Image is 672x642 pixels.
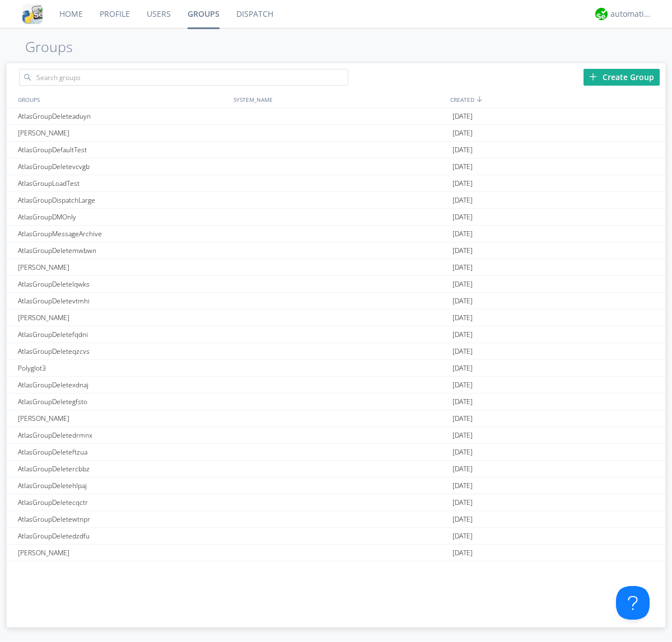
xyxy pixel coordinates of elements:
a: AtlasGroupDeleteqzcvs[DATE] [7,343,665,360]
a: AtlasGroupMessageArchive[DATE] [7,226,665,242]
span: [DATE] [452,142,473,158]
div: GROUPS [15,91,228,107]
span: [DATE] [452,226,473,242]
a: AtlasGroupDispatchLarge[DATE] [7,192,665,209]
a: AtlasGroupDeletevcvgb[DATE] [7,158,665,175]
a: [PERSON_NAME][DATE] [7,410,665,427]
a: AtlasGroupLoadTest[DATE] [7,175,665,192]
div: CREATED [447,91,665,107]
span: [DATE] [452,326,473,343]
img: d2d01cd9b4174d08988066c6d424eccd [595,8,608,20]
a: AtlasGroupDefaultTest[DATE] [7,142,665,158]
a: AtlasGroupDeletefqdni[DATE] [7,326,665,343]
span: [DATE] [452,528,473,545]
div: AtlasGroupMessageArchive [15,226,231,242]
span: [DATE] [452,545,473,561]
span: [DATE] [452,242,473,259]
div: AtlasGroupDeletefqdni [15,326,231,343]
a: AtlasGroupDeletedzdfu[DATE] [7,528,665,545]
div: AtlasGroupDeletedrmnx [15,427,231,443]
div: AtlasGroupDeletexdnaj [15,377,231,393]
a: Polyglot3[DATE] [7,360,665,377]
div: AtlasGroupDeletewtnpr [15,511,231,527]
img: cddb5a64eb264b2086981ab96f4c1ba7 [22,4,43,24]
span: [DATE] [452,158,473,175]
span: [DATE] [452,477,473,494]
span: [DATE] [452,561,473,578]
div: [PERSON_NAME] [15,259,231,275]
div: [PERSON_NAME] [15,310,231,326]
div: AtlasGroupDeletemwbwn [15,242,231,259]
div: AtlasGroupDefaultTest [15,142,231,158]
span: [DATE] [452,343,473,360]
div: SYSTEM_NAME [231,91,447,107]
div: AtlasGroupDeleteqzcvs [15,343,231,359]
div: AtlasGroupDeletehlpaj [15,477,231,494]
span: [DATE] [452,209,473,226]
div: AtlasGroupDeletelqwks [15,276,231,292]
div: AtlasGroupDeletevtmhi [15,293,231,309]
a: AtlasGroupDeletewtnpr[DATE] [7,511,665,528]
div: Polyglot3 [15,360,231,376]
span: [DATE] [452,125,473,142]
span: [DATE] [452,259,473,276]
a: AtlasGroupDeletexdnaj[DATE] [7,377,665,393]
iframe: Toggle Customer Support [616,586,650,620]
a: AtlasGroupDeleteftzua[DATE] [7,444,665,461]
span: [DATE] [452,427,473,444]
a: AtlasGroupDMOnly[DATE] [7,209,665,226]
span: [DATE] [452,310,473,326]
span: [DATE] [452,444,473,461]
a: AtlasGroupDeletecqctr[DATE] [7,494,665,511]
img: plus.svg [589,73,597,81]
a: AtlasGroupDeletercbbz[DATE] [7,461,665,477]
span: [DATE] [452,410,473,427]
a: [PERSON_NAME][DATE] [7,259,665,276]
span: [DATE] [452,175,473,192]
div: AtlasGroupDeletedzdfu [15,528,231,544]
a: [PERSON_NAME][DATE] [7,310,665,326]
div: AtlasGroupDMOnly [15,209,231,225]
div: AtlasGroupDeletercbbz [15,461,231,477]
div: AtlasGroupDeleteaduyn [15,108,231,124]
div: AtlasGroupDeletegfsto [15,393,231,410]
div: [PERSON_NAME] [15,410,231,427]
div: automation+atlas [610,8,652,20]
a: [PERSON_NAME][DATE] [7,545,665,561]
span: [DATE] [452,276,473,293]
a: AtlasGroupDeletelqwks[DATE] [7,276,665,293]
span: [DATE] [452,461,473,477]
div: AtlasGroupDeletecqctr [15,494,231,510]
a: AtlasGroupDeletedrmnx[DATE] [7,427,665,444]
a: [PERSON_NAME][DATE] [7,125,665,142]
span: [DATE] [452,494,473,511]
div: AtlasGroupDeleteftzua [15,444,231,460]
div: Create Group [584,69,660,86]
span: [DATE] [452,393,473,410]
span: [DATE] [452,192,473,209]
div: AtlasGroupDeleteqxpnb [15,561,231,578]
span: [DATE] [452,377,473,393]
div: [PERSON_NAME] [15,125,231,141]
div: AtlasGroupDeletevcvgb [15,158,231,175]
span: [DATE] [452,360,473,377]
div: [PERSON_NAME] [15,545,231,561]
div: AtlasGroupDispatchLarge [15,192,231,208]
div: AtlasGroupLoadTest [15,175,231,191]
a: AtlasGroupDeleteaduyn[DATE] [7,108,665,125]
a: AtlasGroupDeletevtmhi[DATE] [7,293,665,310]
span: [DATE] [452,108,473,125]
a: AtlasGroupDeletegfsto[DATE] [7,393,665,410]
a: AtlasGroupDeletemwbwn[DATE] [7,242,665,259]
input: Search groups [19,69,348,86]
a: AtlasGroupDeleteqxpnb[DATE] [7,561,665,578]
a: AtlasGroupDeletehlpaj[DATE] [7,477,665,494]
span: [DATE] [452,293,473,310]
span: [DATE] [452,511,473,528]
